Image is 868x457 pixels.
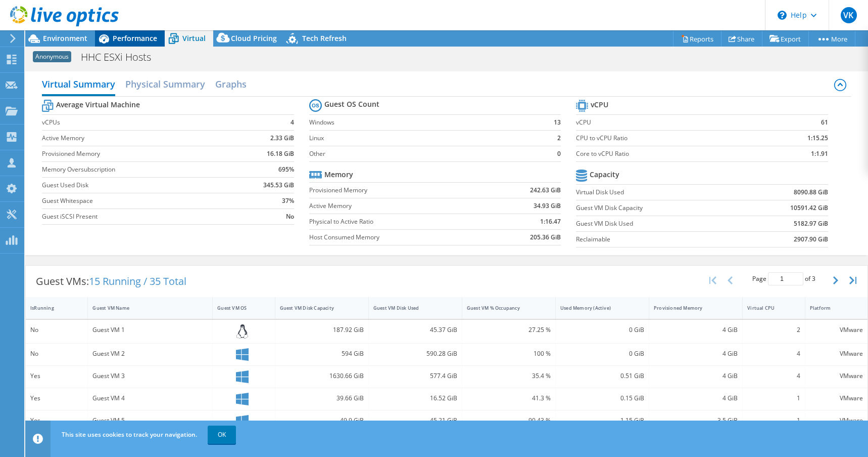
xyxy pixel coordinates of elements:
[821,117,828,128] b: 61
[56,100,140,110] b: Average Virtual Machine
[808,31,855,47] a: More
[812,274,815,283] span: 3
[30,393,83,404] div: Yes
[467,324,551,336] div: 27.25 %
[309,185,488,195] label: Provisioned Memory
[280,324,364,336] div: 187.92 GiB
[576,234,741,244] label: Reclaimable
[286,212,294,222] b: No
[654,370,738,382] div: 4 GiB
[280,370,364,382] div: 1630.66 GiB
[560,348,644,359] div: 0 GiB
[92,305,196,311] div: Guest VM Name
[810,305,851,311] div: Platform
[747,393,800,404] div: 1
[576,219,741,229] label: Guest VM Disk Used
[309,149,538,159] label: Other
[302,33,347,43] span: Tech Refresh
[560,324,644,336] div: 0 GiB
[560,415,644,426] div: 1.15 GiB
[42,117,233,128] label: vCPUs
[576,117,761,128] label: vCPU
[62,430,197,439] span: This site uses cookies to track your navigation.
[807,133,828,143] b: 1:15.25
[42,74,115,96] h2: Virtual Summary
[309,232,488,242] label: Host Consumed Memory
[810,393,863,404] div: VMware
[654,348,738,359] div: 4 GiB
[811,149,828,159] b: 1:1.91
[26,266,197,297] div: Guest VMs:
[42,164,233,175] label: Memory Oversubscription
[324,99,379,109] b: Guest OS Count
[309,217,488,227] label: Physical to Active Ratio
[554,117,561,128] b: 13
[42,180,233,190] label: Guest Used Disk
[467,370,551,382] div: 35.4 %
[560,393,644,404] div: 0.15 GiB
[373,415,457,426] div: 45.21 GiB
[280,305,352,311] div: Guest VM Disk Capacity
[373,348,457,359] div: 590.28 GiB
[467,348,551,359] div: 100 %
[557,149,561,159] b: 0
[291,117,294,128] b: 4
[30,415,83,426] div: Yes
[467,305,539,311] div: Guest VM % Occupancy
[92,415,208,426] div: Guest VM 5
[92,324,208,336] div: Guest VM 1
[309,117,538,128] label: Windows
[654,305,726,311] div: Provisioned Memory
[794,234,828,244] b: 2907.90 GiB
[530,232,561,242] b: 205.36 GiB
[215,74,247,94] h2: Graphs
[182,33,206,43] span: Virtual
[778,11,787,20] svg: \n
[43,33,87,43] span: Environment
[282,196,294,206] b: 37%
[560,305,632,311] div: Used Memory (Active)
[89,274,186,288] span: 15 Running / 35 Total
[208,426,236,444] a: OK
[654,324,738,336] div: 4 GiB
[810,370,863,382] div: VMware
[92,370,208,382] div: Guest VM 3
[217,305,258,311] div: Guest VM OS
[324,170,353,180] b: Memory
[560,370,644,382] div: 0.51 GiB
[654,393,738,404] div: 4 GiB
[591,100,608,110] b: vCPU
[92,348,208,359] div: Guest VM 2
[280,415,364,426] div: 49.9 GiB
[30,370,83,382] div: Yes
[747,348,800,359] div: 4
[534,201,561,211] b: 34.93 GiB
[125,74,205,94] h2: Physical Summary
[30,348,83,359] div: No
[270,133,294,143] b: 2.33 GiB
[576,203,741,213] label: Guest VM Disk Capacity
[768,272,803,285] input: jump to page
[373,324,457,336] div: 45.37 GiB
[33,51,71,62] span: Anonymous
[231,33,277,43] span: Cloud Pricing
[810,415,863,426] div: VMware
[373,393,457,404] div: 16.52 GiB
[280,393,364,404] div: 39.66 GiB
[673,31,721,47] a: Reports
[576,133,761,143] label: CPU to vCPU Ratio
[747,415,800,426] div: 1
[42,133,233,143] label: Active Memory
[752,272,815,285] span: Page of
[373,370,457,382] div: 577.4 GiB
[467,393,551,404] div: 41.3 %
[309,133,538,143] label: Linux
[794,187,828,197] b: 8090.88 GiB
[76,52,167,63] h1: HHC ESXi Hosts
[841,7,857,23] span: VK
[557,133,561,143] b: 2
[747,305,788,311] div: Virtual CPU
[42,212,233,222] label: Guest iSCSI Present
[113,33,157,43] span: Performance
[794,219,828,229] b: 5182.97 GiB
